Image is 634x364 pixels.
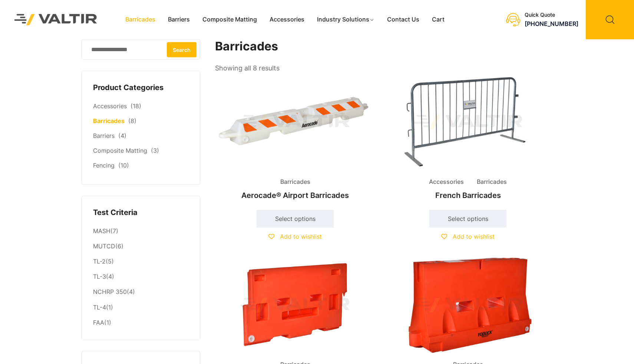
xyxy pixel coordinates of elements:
[268,233,322,240] a: Add to wishlist
[93,227,110,235] a: MASH
[93,315,189,328] li: (1)
[215,187,375,203] h2: Aerocade® Airport Barricades
[93,82,189,93] h4: Product Categories
[93,147,147,154] a: Composite Matting
[311,14,381,25] a: Industry Solutions
[119,14,162,25] a: Barricades
[257,210,334,228] a: Select options for “Aerocade® Airport Barricades”
[167,42,197,57] button: Search
[131,102,141,110] span: (18)
[118,162,129,169] span: (10)
[388,74,548,203] a: Accessories BarricadesFrench Barricades
[215,74,375,203] a: BarricadesAerocade® Airport Barricades
[525,20,578,27] a: [PHONE_NUMBER]
[93,288,127,295] a: NCHRP 350
[93,285,189,300] li: (4)
[93,102,127,110] a: Accessories
[429,210,506,228] a: Select options for “French Barricades”
[93,242,115,250] a: MUTCD
[280,233,322,240] span: Add to wishlist
[93,207,189,218] h4: Test Criteria
[93,224,189,239] li: (7)
[275,176,316,188] span: Barricades
[423,176,469,188] span: Accessories
[93,300,189,315] li: (1)
[426,14,451,25] a: Cart
[453,233,495,240] span: Add to wishlist
[215,62,280,75] p: Showing all 8 results
[93,269,189,285] li: (4)
[93,162,115,169] a: Fencing
[388,187,548,203] h2: French Barricades
[441,233,495,240] a: Add to wishlist
[471,176,512,188] span: Barricades
[215,39,549,54] h1: Barricades
[162,14,196,25] a: Barriers
[93,254,189,269] li: (5)
[263,14,311,25] a: Accessories
[93,319,104,326] a: FAA
[381,14,426,25] a: Contact Us
[128,117,136,125] span: (8)
[525,12,578,18] div: Quick Quote
[93,239,189,254] li: (6)
[93,258,106,265] a: TL-2
[93,117,125,125] a: Barricades
[93,273,106,280] a: TL-3
[6,5,106,34] img: Valtir Rentals
[93,304,106,311] a: TL-4
[196,14,263,25] a: Composite Matting
[151,147,159,154] span: (3)
[118,132,126,139] span: (4)
[93,132,115,139] a: Barriers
